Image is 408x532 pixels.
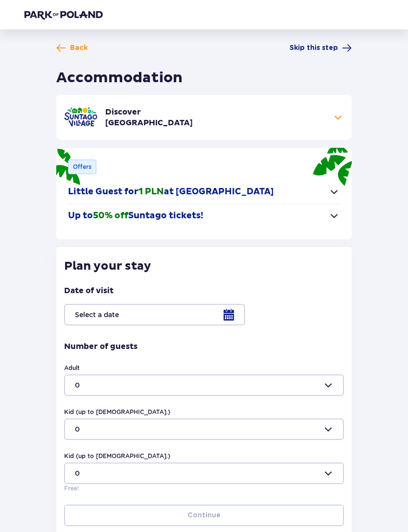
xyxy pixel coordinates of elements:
p: Free! [64,484,79,493]
span: Back [70,43,88,53]
p: Date of visit [64,285,113,296]
button: Little Guest for1 PLNat [GEOGRAPHIC_DATA] [68,180,340,204]
a: Skip this step [290,43,352,53]
button: Continue [64,505,344,526]
label: Kid (up to [DEMOGRAPHIC_DATA].) [64,408,170,416]
p: Up to Suntago tickets! [68,210,204,222]
h1: Accommodation [56,69,182,87]
label: Adult [64,364,80,372]
span: Skip this step [290,43,338,53]
a: Back [56,43,88,53]
button: Up to50% offSuntago tickets! [68,204,340,228]
span: 1 PLN [138,186,164,197]
img: Suntago Village [64,107,97,127]
p: Continue [187,510,221,520]
p: Number of guests [64,341,137,352]
p: Plan your stay [64,259,151,274]
span: 50% off [93,210,128,221]
label: Kid (up to [DEMOGRAPHIC_DATA].) [64,452,170,461]
p: Little Guest for at [GEOGRAPHIC_DATA] [68,186,274,198]
img: Park of Poland logo [24,10,103,20]
p: Offers [73,162,91,171]
p: Discover [GEOGRAPHIC_DATA] [105,107,193,128]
